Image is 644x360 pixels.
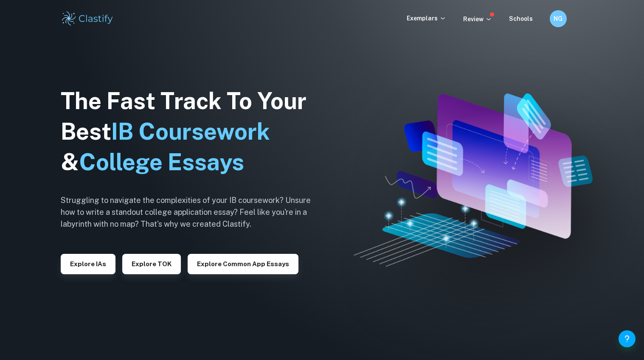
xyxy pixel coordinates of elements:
[79,149,244,175] span: College Essays
[553,14,563,23] h6: NG
[61,86,324,177] h1: The Fast Track To Your Best &
[111,118,270,145] span: IB Coursework
[619,330,636,347] button: Help and Feedback
[61,194,324,230] h6: Struggling to navigate the complexities of your IB coursework? Unsure how to write a standout col...
[550,10,567,27] button: NG
[188,254,298,274] button: Explore Common App essays
[407,14,446,23] p: Exemplars
[61,10,115,27] img: Clastify logo
[122,259,181,267] a: Explore TOK
[122,254,181,274] button: Explore TOK
[61,254,115,274] button: Explore IAs
[188,259,298,267] a: Explore Common App essays
[61,259,115,267] a: Explore IAs
[509,15,533,22] a: Schools
[463,14,492,24] p: Review
[354,93,593,266] img: Clastify hero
